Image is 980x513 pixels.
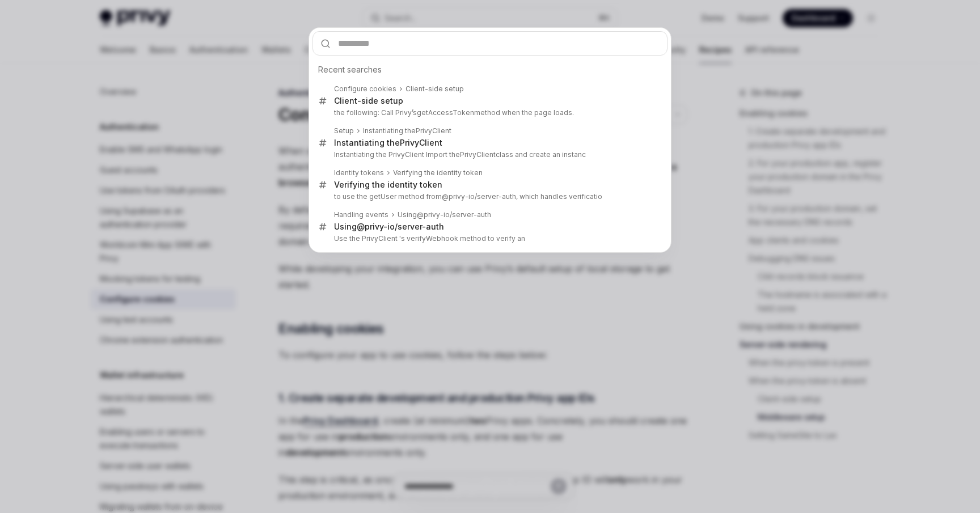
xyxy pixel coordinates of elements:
[334,234,644,243] p: Use the PrivyClient 's verifyWebhook method to verify an
[398,210,491,219] div: Using
[363,126,451,135] div: Instantiating the
[334,108,644,117] p: the following: Call Privy’s method when the page loads.
[334,96,403,106] div: Client-side setup
[442,192,516,201] b: @privy-io/server-auth
[334,84,396,94] div: Configure cookies
[416,126,451,135] b: PrivyClient
[334,210,388,219] div: Handling events
[334,192,644,201] p: to use the getUser method from , which handles verificatio
[405,84,464,94] div: Client-side setup
[393,168,483,177] div: Verifying the identity token
[417,108,474,117] b: getAccessToken
[400,138,442,147] b: PrivyClient
[417,210,491,219] b: @privy-io/server-auth
[334,180,442,190] div: Verifying the identity token
[460,150,496,159] b: PrivyClient
[334,138,442,148] div: Instantiating the
[334,222,444,232] div: Using
[318,64,382,75] span: Recent searches
[357,222,444,231] b: @privy-io/server-auth
[334,150,644,159] p: Instantiating the PrivyClient Import the class and create an instanc
[334,168,384,177] div: Identity tokens
[334,126,354,135] div: Setup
